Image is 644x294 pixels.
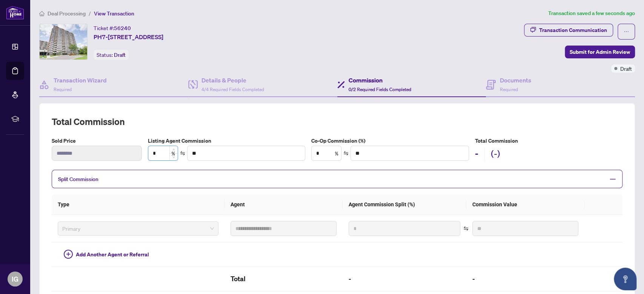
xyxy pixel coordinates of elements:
[52,170,622,188] div: Split Commission
[94,32,163,41] span: PH7-[STREET_ADDRESS]
[89,9,91,18] li: /
[500,87,518,92] span: Required
[463,226,469,231] span: swap
[114,52,126,58] span: Draft
[48,10,86,17] span: Deal Processing
[94,10,134,17] span: View Transaction
[349,87,411,92] span: 0/2 Required Fields Completed
[548,9,635,18] article: Transaction saved a few seconds ago
[94,50,129,60] div: Status:
[180,151,185,156] span: swap
[169,153,178,160] span: Decrease Value
[94,24,131,32] div: Ticket #:
[620,64,632,73] span: Draft
[58,248,155,260] button: Add Another Agent or Referral
[343,194,467,215] th: Agent Commission Split (%)
[64,250,73,259] span: plus-circle
[624,29,629,34] span: ellipsis
[349,76,411,85] h4: Commission
[40,24,87,59] img: IMG-E12296101_1.jpg
[472,273,578,285] h2: -
[169,146,178,153] span: Increase Value
[148,137,305,145] label: Listing Agent Commission
[570,46,630,58] span: Submit for Admin Review
[39,11,45,16] span: home
[52,137,142,145] label: Sold Price
[614,268,636,290] button: Open asap
[609,176,616,183] span: minus
[349,273,461,285] h2: -
[475,148,478,162] h2: -
[76,250,149,259] span: Add Another Agent or Referral
[54,87,72,92] span: Required
[524,24,613,37] button: Transaction Communication
[12,274,18,284] span: IG
[231,273,337,285] h2: Total
[539,24,607,36] div: Transaction Communication
[565,46,635,58] button: Submit for Admin Review
[52,194,224,215] th: Type
[58,176,98,183] span: Split Commission
[62,223,214,234] span: Primary
[500,76,531,85] h4: Documents
[466,194,584,215] th: Commission Value
[114,25,131,32] span: 56240
[201,87,264,92] span: 4/4 Required Fields Completed
[201,76,264,85] h4: Details & People
[54,76,107,85] h4: Transaction Wizard
[343,151,349,156] span: swap
[52,116,622,128] h2: Total Commission
[491,148,500,162] h2: (-)
[172,148,175,151] span: up
[475,137,622,145] h5: Total Commission
[172,156,175,158] span: down
[6,6,24,20] img: logo
[224,194,343,215] th: Agent
[311,137,469,145] label: Co-Op Commission (%)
